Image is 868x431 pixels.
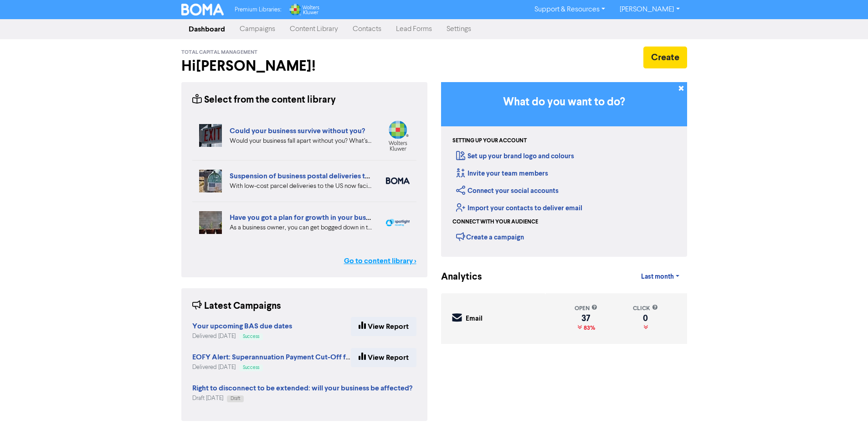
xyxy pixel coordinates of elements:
[181,4,224,16] img: BOMA Logo
[181,20,232,38] a: Dashboard
[230,126,365,135] a: Could your business survive without you?
[822,387,868,431] iframe: Chat Widget
[192,93,336,107] div: Select from the content library
[230,223,372,233] div: As a business owner, you can get bogged down in the demands of day-to-day business. We can help b...
[192,353,421,362] strong: EOFY Alert: Superannuation Payment Cut-Off for Xero Users – [DATE]
[386,177,410,184] img: boma
[452,137,527,145] div: Setting up your account
[456,230,524,244] div: Create a campaign
[235,7,281,13] span: Premium Libraries:
[230,171,550,181] a: Suspension of business postal deliveries to the [GEOGRAPHIC_DATA]: what options do you have?
[192,354,421,361] a: EOFY Alert: Superannuation Payment Cut-Off for Xero Users – [DATE]
[612,2,687,17] a: [PERSON_NAME]
[230,136,372,146] div: Would your business fall apart without you? What’s your Plan B in case of accident, illness, or j...
[181,49,257,56] span: Total Capital Management
[456,152,574,161] a: Set up your brand logo and colours
[386,219,410,226] img: spotlight
[351,348,416,367] a: View Report
[456,204,582,213] a: Import your contacts to deliver email
[181,57,427,75] h2: Hi [PERSON_NAME] !
[192,363,351,372] div: Delivered [DATE]
[192,394,412,403] div: Draft [DATE]
[527,2,612,17] a: Support & Resources
[243,365,259,370] span: Success
[345,20,389,38] a: Contacts
[288,4,319,16] img: Wolters Kluwer
[441,270,471,284] div: Analytics
[582,324,595,332] span: 83%
[351,317,416,336] a: View Report
[232,20,282,38] a: Campaigns
[439,20,478,38] a: Settings
[633,304,658,313] div: click
[456,187,559,195] a: Connect your social accounts
[452,218,538,226] div: Connect with your audience
[641,273,674,281] span: Last month
[192,385,412,392] a: Right to disconnect to be extended: will your business be affected?
[192,322,292,331] strong: Your upcoming BAS due dates
[389,20,439,38] a: Lead Forms
[192,299,281,313] div: Latest Campaigns
[634,268,687,286] a: Last month
[282,20,345,38] a: Content Library
[192,384,412,393] strong: Right to disconnect to be extended: will your business be affected?
[575,304,597,313] div: open
[441,82,687,257] div: Getting Started in BOMA
[230,213,385,222] a: Have you got a plan for growth in your business?
[231,396,240,401] span: Draft
[192,323,292,330] a: Your upcoming BAS due dates
[243,334,259,339] span: Success
[455,96,673,109] h3: What do you want to do?
[633,315,658,322] div: 0
[230,182,372,191] div: With low-cost parcel deliveries to the US now facing tariffs, many international postal services ...
[456,169,548,178] a: Invite your team members
[386,120,410,151] img: wolterskluwer
[575,315,597,322] div: 37
[643,47,687,68] button: Create
[466,314,483,324] div: Email
[344,255,416,266] a: Go to content library >
[192,332,292,341] div: Delivered [DATE]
